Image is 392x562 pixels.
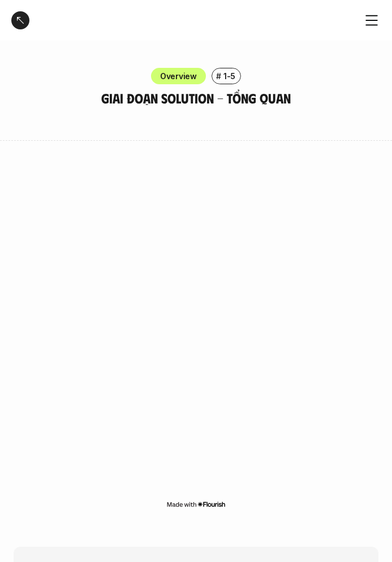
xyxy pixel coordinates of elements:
p: Overview [160,70,197,82]
h6: # [216,72,221,80]
img: Made with Flourish [166,500,226,509]
p: 1-5 [223,70,235,82]
iframe: Interactive or visual content [14,158,378,498]
h4: Giai đoạn Solution - Tổng quan [29,90,363,106]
